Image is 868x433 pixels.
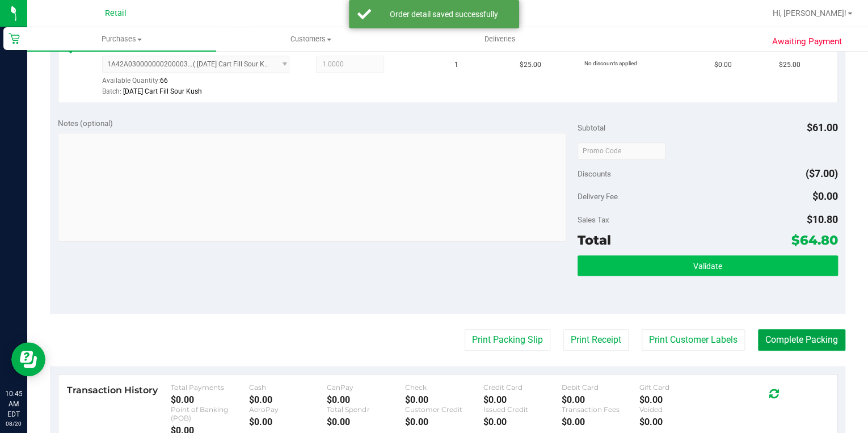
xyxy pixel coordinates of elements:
[773,9,846,18] span: Hi, [PERSON_NAME]!
[639,405,718,414] div: Voided
[578,215,609,224] span: Sales Tax
[216,27,405,51] a: Customers
[791,232,838,248] span: $64.80
[58,119,113,128] span: Notes (optional)
[758,329,845,351] button: Complete Packing
[5,389,22,419] p: 10:45 AM EDT
[578,123,605,132] span: Subtotal
[578,163,611,184] span: Discounts
[561,417,639,427] div: $0.00
[327,405,405,414] div: Total Spendr
[578,192,618,201] span: Delivery Fee
[123,87,202,95] span: [DATE] Cart Fill Sour Kush
[578,142,665,159] input: Promo Code
[519,60,541,70] span: $25.00
[102,73,300,95] div: Available Quantity:
[812,190,838,202] span: $0.00
[327,417,405,427] div: $0.00
[584,60,637,66] span: No discounts applied
[405,417,483,427] div: $0.00
[639,383,718,392] div: Gift Card
[714,60,732,70] span: $0.00
[465,329,550,351] button: Print Packing Slip
[642,329,745,351] button: Print Customer Labels
[483,394,562,405] div: $0.00
[405,405,483,414] div: Customer Credit
[578,255,837,276] button: Validate
[807,213,838,225] span: $10.80
[483,417,562,427] div: $0.00
[27,27,216,51] a: Purchases
[171,405,249,422] div: Point of Banking (POB)
[639,394,718,405] div: $0.00
[561,405,639,414] div: Transaction Fees
[327,383,405,392] div: CanPay
[563,329,629,351] button: Print Receipt
[454,60,458,70] span: 1
[27,34,216,44] span: Purchases
[249,405,327,414] div: AeroPay
[5,419,22,428] p: 08/20
[561,383,639,392] div: Debit Card
[11,342,45,376] iframe: Resource center
[561,394,639,405] div: $0.00
[249,417,327,427] div: $0.00
[772,35,842,48] span: Awaiting Payment
[578,232,611,248] span: Total
[483,405,562,414] div: Issued Credit
[249,383,327,392] div: Cash
[102,87,121,95] span: Batch:
[377,9,511,20] div: Order detail saved successfully
[406,27,595,51] a: Deliveries
[171,383,249,392] div: Total Payments
[779,60,800,70] span: $25.00
[171,394,249,405] div: $0.00
[9,33,20,44] inline-svg: Retail
[639,417,718,427] div: $0.00
[469,34,531,44] span: Deliveries
[217,34,404,44] span: Customers
[105,9,127,18] span: Retail
[405,394,483,405] div: $0.00
[160,77,168,85] span: 66
[483,383,562,392] div: Credit Card
[807,121,838,133] span: $61.00
[806,167,838,179] span: ($7.00)
[405,383,483,392] div: Check
[327,394,405,405] div: $0.00
[693,262,722,271] span: Validate
[249,394,327,405] div: $0.00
